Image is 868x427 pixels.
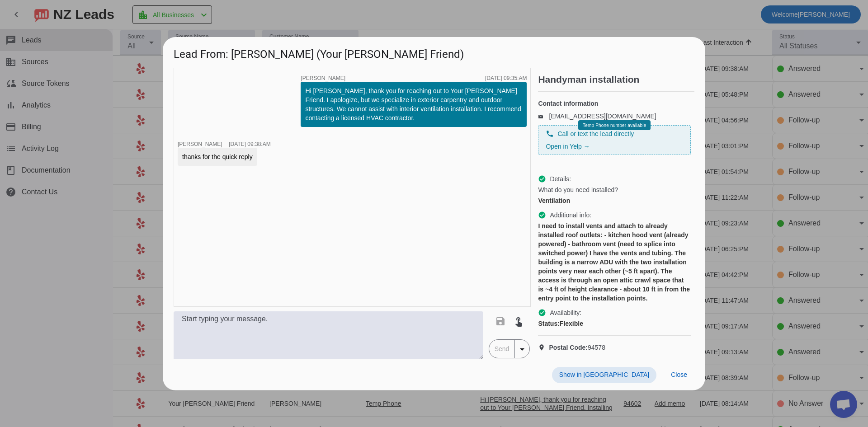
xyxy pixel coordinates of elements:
span: [PERSON_NAME] [301,75,345,81]
span: Close [671,371,687,378]
span: What do you need installed? [538,185,618,194]
button: Show in [GEOGRAPHIC_DATA] [552,367,656,383]
mat-icon: phone [546,130,554,138]
button: Close [664,367,694,383]
div: Ventilation [538,196,691,205]
mat-icon: arrow_drop_down [517,344,528,355]
h4: Contact information [538,99,691,108]
span: Availability: [550,308,581,317]
mat-icon: email [538,114,549,118]
span: [PERSON_NAME] [178,141,222,147]
mat-icon: check_circle [538,175,546,183]
span: 94578 [549,343,605,352]
span: Show in [GEOGRAPHIC_DATA] [559,371,649,378]
div: Flexible [538,319,691,328]
mat-icon: location_on [538,344,549,351]
mat-icon: check_circle [538,211,546,219]
a: Open in Yelp → [546,143,590,150]
div: thanks for the quick reply [182,152,253,161]
h1: Lead From: [PERSON_NAME] (Your [PERSON_NAME] Friend) [163,37,705,67]
div: [DATE] 09:35:AM [485,75,527,81]
div: [DATE] 09:38:AM [229,141,270,147]
mat-icon: touch_app [513,316,524,327]
span: Additional info: [550,211,591,220]
a: [EMAIL_ADDRESS][DOMAIN_NAME] [549,113,656,120]
span: Call or text the lead directly [557,129,634,138]
strong: Postal Code: [549,344,588,351]
span: Temp Phone number available [583,123,646,128]
strong: Status: [538,320,559,327]
mat-icon: check_circle [538,309,546,317]
div: I need to install vents and attach to already installed roof outlets: - kitchen hood vent (alread... [538,221,691,303]
div: Hi [PERSON_NAME], thank you for reaching out to Your [PERSON_NAME] Friend. I apologize, but we sp... [305,86,522,122]
h2: Handyman installation [538,75,694,84]
span: Details: [550,174,571,183]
